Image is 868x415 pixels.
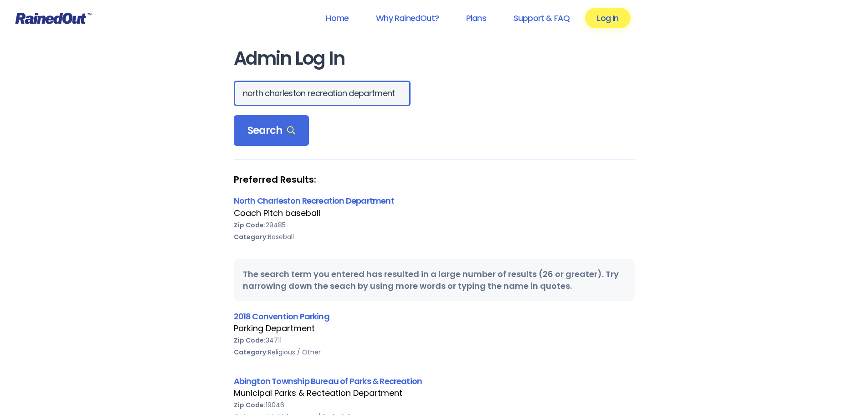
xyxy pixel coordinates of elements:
[234,195,635,207] div: North Charleston Recreation Department
[234,310,635,323] div: 2018 Convention Parking
[234,115,309,146] div: Search
[234,195,394,206] a: North Charleston Recreation Department
[234,174,635,185] strong: Preferred Results:
[234,311,329,322] a: 2018 Convention Parking
[234,400,266,410] b: Zip Code:
[234,399,635,411] div: 19046
[502,8,581,28] a: Support & FAQ
[234,348,268,357] b: Category:
[234,48,635,69] h1: Admin Log In
[234,346,635,358] div: Religious / Other
[234,375,422,387] a: Abington Township Bureau of Parks & Recreation
[234,336,266,345] b: Zip Code:
[454,8,498,28] a: Plans
[234,232,268,241] b: Category:
[234,231,635,243] div: Baseball
[234,334,635,346] div: 34711
[234,259,635,301] div: The search term you entered has resulted in a large number of results (26 or greater). Try narrow...
[247,124,296,137] span: Search
[234,387,635,399] div: Municipal Parks & Recteation Department
[234,323,635,334] div: Parking Department
[585,8,630,28] a: Log In
[314,8,360,28] a: Home
[234,219,635,231] div: 29485
[364,8,451,28] a: Why RainedOut?
[234,81,411,106] input: Search Orgs…
[234,220,266,230] b: Zip Code:
[234,375,635,387] div: Abington Township Bureau of Parks & Recreation
[234,207,635,219] div: Coach Pitch baseball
